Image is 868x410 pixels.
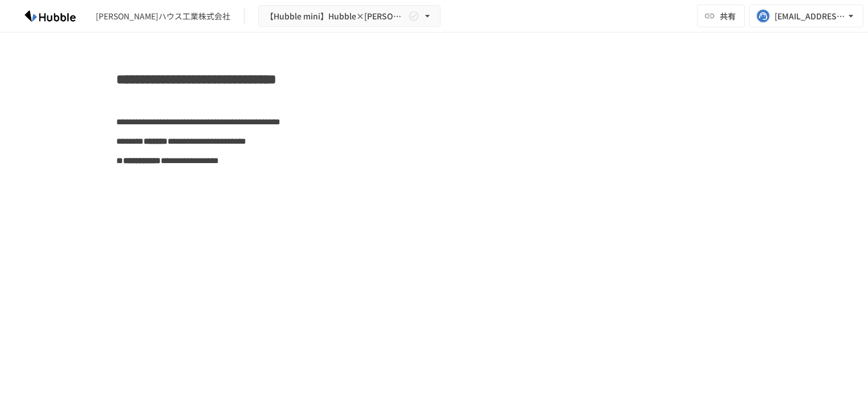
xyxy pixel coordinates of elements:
button: 共有 [697,5,745,27]
button: 【Hubble mini】Hubble×[PERSON_NAME]ハウス工業 オンボーディングプロジェクト [258,5,441,27]
span: 【Hubble mini】Hubble×[PERSON_NAME]ハウス工業 オンボーディングプロジェクト [266,9,406,23]
span: 共有 [720,10,736,22]
div: [EMAIL_ADDRESS][DOMAIN_NAME] [775,9,845,23]
img: HzDRNkGCf7KYO4GfwKnzITak6oVsp5RHeZBEM1dQFiQ [14,7,87,25]
button: [EMAIL_ADDRESS][DOMAIN_NAME] [749,5,863,27]
div: [PERSON_NAME]ハウス工業株式会社 [96,10,230,22]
